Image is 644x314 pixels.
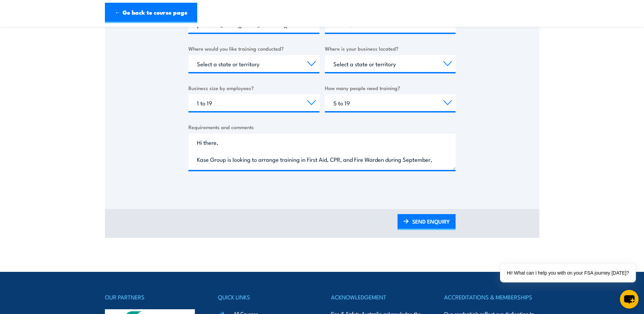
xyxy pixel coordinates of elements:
[188,84,319,92] label: Business size by employees?
[105,292,200,302] h4: OUR PARTNERS
[444,292,539,302] h4: ACCREDITATIONS & MEMBERSHIPS
[218,292,313,302] h4: QUICK LINKS
[331,292,426,302] h4: ACKNOWLEDGEMENT
[500,263,636,282] div: Hi! What can I help you with on your FSA journey [DATE]?
[105,3,197,23] a: ← Go back to course page
[325,45,456,52] label: Where is your business located?
[620,290,639,309] button: chat-button
[325,84,456,92] label: How many people need training?
[188,123,456,131] label: Requirements and comments
[188,45,319,52] label: Where would you like training conducted?
[398,214,456,230] a: SEND ENQUIRY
